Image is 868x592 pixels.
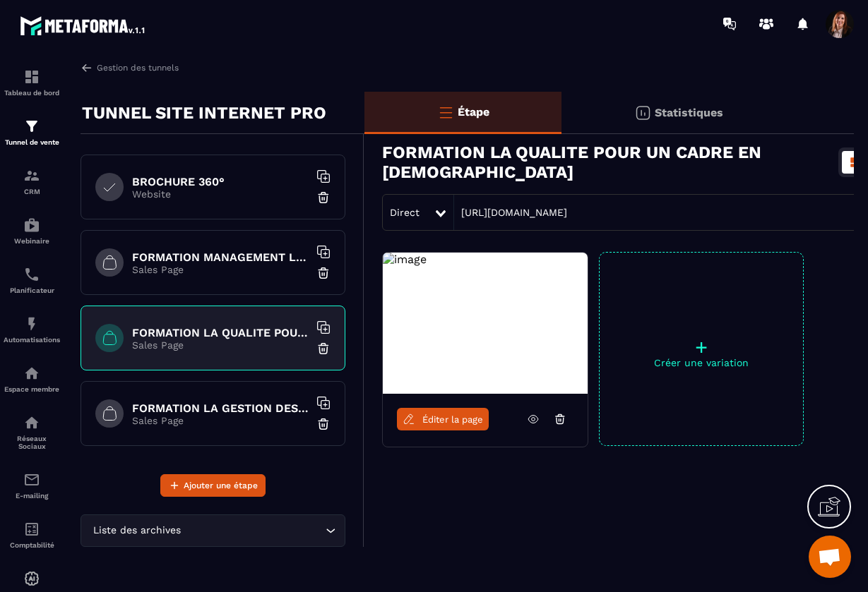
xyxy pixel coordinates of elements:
p: CRM [4,188,60,195]
img: formation [23,167,40,184]
img: accountant [23,521,40,538]
img: social-network [23,414,40,431]
a: social-networksocial-networkRéseaux Sociaux [4,404,60,461]
img: automations [23,217,40,234]
img: dashboard-orange.40269519.svg [849,156,862,169]
p: Espace membre [4,385,60,393]
a: Gestion des tunnels [81,61,179,74]
a: [URL][DOMAIN_NAME] [454,207,567,218]
h3: FORMATION LA QUALITE POUR UN CADRE EN [DEMOGRAPHIC_DATA] [382,143,838,182]
h6: FORMATION LA GESTION DES RISQUES EN [DEMOGRAPHIC_DATA] [132,401,309,415]
img: bars-o.4a397970.svg [437,104,454,121]
a: automationsautomationsWebinaire [4,206,60,255]
h6: FORMATION MANAGEMENT LEADERSHIP [132,250,309,264]
img: formation [23,68,40,85]
button: Ajouter une étape [160,474,266,497]
a: Ouvrir le chat [809,536,851,578]
p: Étape [458,105,489,119]
span: Liste des archives [90,523,184,538]
a: schedulerschedulerPlanificateur [4,255,60,305]
a: Éditer la page [397,408,489,430]
img: image [383,253,427,266]
img: automations [23,570,40,587]
img: trash [316,266,331,280]
p: Tableau de bord [4,89,60,97]
p: TUNNEL SITE INTERNET PRO [82,99,326,127]
p: Website [132,188,309,200]
img: formation [23,118,40,135]
img: scheduler [23,266,40,283]
a: emailemailE-mailing [4,461,60,510]
img: stats.20deebd0.svg [634,104,651,121]
a: accountantaccountantComptabilité [4,510,60,560]
p: E-mailing [4,492,60,500]
p: Statistiques [655,106,723,119]
img: trash [316,191,331,205]
p: Réseaux Sociaux [4,435,60,450]
span: Direct [390,207,420,218]
p: Tunnel de vente [4,138,60,146]
p: Sales Page [132,264,309,275]
a: formationformationCRM [4,157,60,206]
a: automationsautomationsAutomatisations [4,305,60,354]
img: arrow [81,61,93,74]
a: formationformationTunnel de vente [4,107,60,157]
img: automations [23,315,40,332]
a: formationformationTableau de bord [4,58,60,107]
input: Search for option [184,523,322,538]
p: Planificateur [4,286,60,294]
h6: BROCHURE 360° [132,175,309,188]
p: Sales Page [132,415,309,426]
img: trash [316,417,331,431]
img: logo [20,13,147,38]
p: Sales Page [132,339,309,351]
img: trash [316,342,331,356]
h6: FORMATION LA QUALITE POUR UN CADRE EN [DEMOGRAPHIC_DATA] [132,326,309,339]
p: Webinaire [4,237,60,245]
a: automationsautomationsEspace membre [4,354,60,404]
p: + [600,337,803,357]
img: email [23,471,40,488]
span: Ajouter une étape [184,478,258,493]
div: Search for option [81,514,345,547]
p: Créer une variation [600,357,803,368]
p: Automatisations [4,336,60,344]
p: Comptabilité [4,541,60,549]
span: Éditer la page [422,414,483,425]
img: automations [23,365,40,382]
